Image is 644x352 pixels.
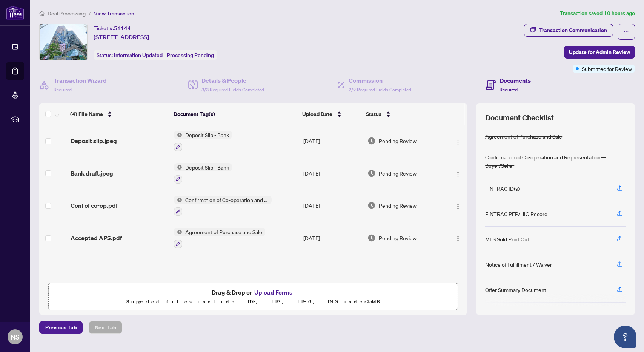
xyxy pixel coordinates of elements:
h4: Documents [500,76,531,85]
td: [DATE] [300,190,364,222]
span: Drag & Drop orUpload FormsSupported files include .PDF, .JPG, .JPEG, .PNG under25MB [49,283,458,311]
button: Update for Admin Review [564,46,635,59]
span: 51144 [114,25,131,32]
img: Logo [455,204,461,210]
button: Logo [452,167,464,179]
img: Document Status [367,137,376,145]
th: Document Tag(s) [171,103,299,125]
span: Agreement of Purchase and Sale [182,228,265,236]
div: Offer Summary Document [485,286,546,294]
td: [DATE] [300,157,364,190]
div: Status: [94,50,217,60]
span: Previous Tab [45,321,77,333]
h4: Transaction Wizard [54,76,107,85]
div: FINTRAC PEP/HIO Record [485,210,547,218]
span: Deposit Slip - Bank [182,131,232,139]
img: Status Icon [174,163,182,171]
span: View Transaction [94,10,134,17]
h4: Commission [349,76,411,85]
span: ellipsis [624,29,629,34]
span: Submitted for Review [582,65,632,73]
td: [DATE] [300,222,364,254]
button: Upload Forms [252,287,295,297]
span: Information Updated - Processing Pending [114,52,214,59]
span: [STREET_ADDRESS] [94,32,149,42]
span: Accepted APS.pdf [71,233,122,242]
div: Confirmation of Co-operation and Representation—Buyer/Seller [485,153,626,170]
span: Drag & Drop or [212,287,295,297]
button: Next Tab [89,321,122,334]
span: Required [54,87,72,93]
div: Ticket #: [94,24,131,32]
button: Open asap [614,326,636,348]
span: 3/3 Required Fields Completed [201,87,264,93]
img: Status Icon [174,196,182,204]
button: Logo [452,135,464,147]
span: Bank draft.jpeg [71,169,113,178]
span: Pending Review [379,201,417,210]
span: Deposit slip.jpeg [71,136,117,145]
button: Logo [452,232,464,244]
button: Logo [452,199,464,212]
img: logo [6,6,24,20]
div: Notice of Fulfillment / Waiver [485,260,552,269]
button: Status IconDeposit Slip - Bank [174,163,232,184]
div: MLS Sold Print Out [485,235,529,243]
span: Update for Admin Review [569,46,630,58]
div: Transaction Communication [539,24,607,36]
span: home [39,11,45,16]
span: Deposit Slip - Bank [182,163,232,171]
li: / [89,9,91,18]
span: Conf of co-op.pdf [71,201,118,210]
span: Pending Review [379,137,417,145]
div: FINTRAC ID(s) [485,184,520,193]
span: Status [366,110,381,118]
button: Status IconAgreement of Purchase and Sale [174,228,265,248]
div: Agreement of Purchase and Sale [485,132,562,140]
p: Supported files include .PDF, .JPG, .JPEG, .PNG under 25 MB [53,297,453,306]
span: Pending Review [379,169,417,178]
th: Status [363,103,443,125]
td: [DATE] [300,125,364,157]
h4: Details & People [201,76,264,85]
span: Required [500,87,518,93]
span: Confirmation of Co-operation and Representation—Buyer/Seller [182,196,272,204]
button: Transaction Communication [524,24,613,37]
button: Previous Tab [39,321,83,334]
img: Document Status [367,234,376,242]
span: Upload Date [302,110,332,118]
img: Status Icon [174,228,182,236]
button: Status IconDeposit Slip - Bank [174,131,232,151]
span: (4) File Name [70,110,103,118]
th: Upload Date [299,103,363,125]
img: Logo [455,139,461,145]
span: Deal Processing [48,10,86,17]
img: IMG-C12321177_1.jpg [40,24,87,60]
img: Document Status [367,169,376,178]
img: Status Icon [174,131,182,139]
span: 2/2 Required Fields Completed [349,87,411,93]
img: Logo [455,236,461,242]
span: Document Checklist [485,113,554,123]
span: NS [11,332,20,342]
button: Status IconConfirmation of Co-operation and Representation—Buyer/Seller [174,196,272,216]
span: Pending Review [379,234,417,242]
img: Document Status [367,201,376,210]
img: Logo [455,171,461,177]
th: (4) File Name [67,103,170,125]
article: Transaction saved 10 hours ago [560,9,635,18]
